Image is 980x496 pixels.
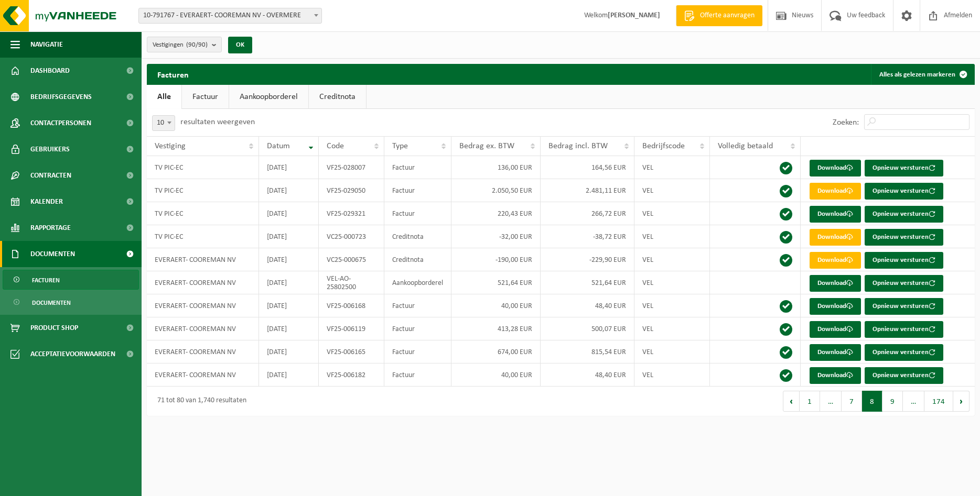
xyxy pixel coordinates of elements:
[634,271,710,294] td: VEL
[30,84,92,110] span: Bedrijfsgegevens
[810,160,861,177] a: Download
[697,10,757,21] span: Offerte aanvragen
[953,391,970,412] button: Next
[319,271,384,294] td: VEL-AO-25802500
[259,294,319,317] td: [DATE]
[147,317,259,340] td: EVERAERT- COOREMAN NV
[676,5,762,26] a: Offerte aanvragen
[30,110,91,136] span: Contactpersonen
[153,116,175,130] span: 10
[865,206,943,223] button: Opnieuw versturen
[810,321,861,338] a: Download
[718,142,773,150] span: Volledig betaald
[634,202,710,225] td: VEL
[147,179,259,202] td: TV PIC-EC
[147,294,259,317] td: EVERAERT- COOREMAN NV
[319,225,384,248] td: VC25-000723
[327,142,344,150] span: Code
[865,160,943,177] button: Opnieuw versturen
[259,317,319,340] td: [DATE]
[384,179,451,202] td: Factuur
[147,156,259,179] td: TV PIC-EC
[541,317,634,340] td: 500,07 EUR
[384,317,451,340] td: Factuur
[451,340,541,363] td: 674,00 EUR
[865,275,943,292] button: Opnieuw versturen
[259,363,319,387] td: [DATE]
[228,37,252,53] button: OK
[810,344,861,361] a: Download
[384,202,451,225] td: Factuur
[30,31,63,58] span: Navigatie
[384,248,451,271] td: Creditnota
[882,391,903,412] button: 9
[451,156,541,179] td: 136,00 EUR
[541,179,634,202] td: 2.481,11 EUR
[3,270,139,290] a: Facturen
[865,367,943,384] button: Opnieuw versturen
[319,179,384,202] td: VF25-029050
[451,225,541,248] td: -32,00 EUR
[319,317,384,340] td: VF25-006119
[147,363,259,387] td: EVERAERT- COOREMAN NV
[865,344,943,361] button: Opnieuw versturen
[865,321,943,338] button: Opnieuw versturen
[634,179,710,202] td: VEL
[634,156,710,179] td: VEL
[541,294,634,317] td: 48,40 EUR
[800,391,820,412] button: 1
[865,252,943,269] button: Opnieuw versturen
[810,298,861,315] a: Download
[541,363,634,387] td: 48,40 EUR
[267,142,290,150] span: Datum
[259,202,319,225] td: [DATE]
[384,340,451,363] td: Factuur
[155,142,186,150] span: Vestiging
[634,294,710,317] td: VEL
[842,391,862,412] button: 7
[30,58,70,84] span: Dashboard
[810,183,861,200] a: Download
[865,298,943,315] button: Opnieuw versturen
[319,248,384,271] td: VC25-000675
[392,142,408,150] span: Type
[541,248,634,271] td: -229,90 EUR
[30,241,75,267] span: Documenten
[459,142,514,150] span: Bedrag ex. BTW
[3,292,139,312] a: Documenten
[319,202,384,225] td: VF25-029321
[810,367,861,384] a: Download
[319,363,384,387] td: VF25-006182
[147,64,199,84] h2: Facturen
[319,156,384,179] td: VF25-028007
[30,315,78,341] span: Product Shop
[384,271,451,294] td: Aankoopborderel
[634,363,710,387] td: VEL
[147,271,259,294] td: EVERAERT- COOREMAN NV
[319,294,384,317] td: VF25-006168
[259,271,319,294] td: [DATE]
[259,179,319,202] td: [DATE]
[182,85,229,109] a: Factuur
[541,340,634,363] td: 815,54 EUR
[147,37,222,52] button: Vestigingen(90/90)
[451,271,541,294] td: 521,64 EUR
[451,317,541,340] td: 413,28 EUR
[32,270,60,290] span: Facturen
[820,391,842,412] span: …
[451,248,541,271] td: -190,00 EUR
[147,225,259,248] td: TV PIC-EC
[541,202,634,225] td: 266,72 EUR
[810,229,861,246] a: Download
[259,340,319,363] td: [DATE]
[259,156,319,179] td: [DATE]
[634,248,710,271] td: VEL
[180,118,255,126] label: resultaten weergeven
[865,229,943,246] button: Opnieuw versturen
[608,12,660,19] strong: [PERSON_NAME]
[924,391,953,412] button: 174
[634,340,710,363] td: VEL
[451,294,541,317] td: 40,00 EUR
[309,85,366,109] a: Creditnota
[833,118,859,127] label: Zoeken:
